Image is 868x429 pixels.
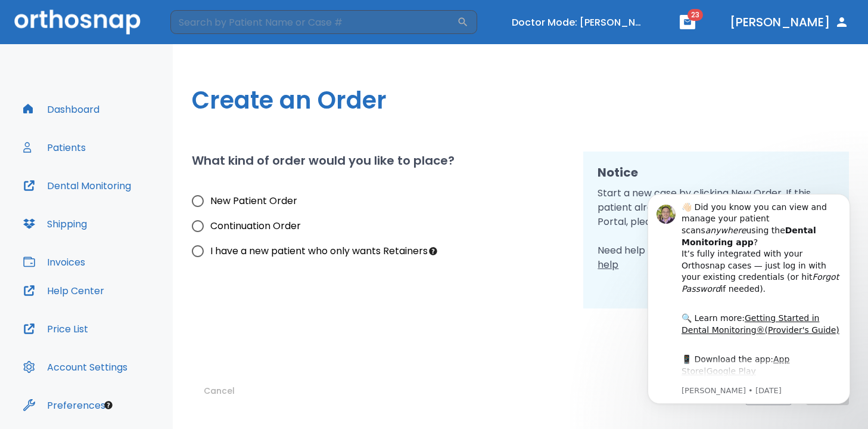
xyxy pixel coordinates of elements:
input: Search by Patient Name or Case # [170,10,457,34]
p: Start a new case by clicking New Order. If this patient already exists in the Orthosnap Doctor Po... [598,186,835,272]
button: Shipping [16,209,94,238]
button: [PERSON_NAME] [725,11,854,33]
h2: Notice [598,163,835,181]
button: Doctor Mode: [PERSON_NAME] [507,13,650,32]
h2: What kind of order would you like to place? [192,152,455,169]
span: I have a new patient who only wants Retainers [210,244,428,258]
span: New Patient Order [210,194,297,208]
button: Dental Monitoring [16,171,138,200]
h1: Create an Order [192,82,849,118]
img: Orthosnap [14,10,141,34]
button: Price List [16,314,95,343]
div: Tooltip anchor [103,400,114,411]
button: Invoices [16,248,92,276]
button: Patients [16,133,93,162]
span: 23 [687,9,703,21]
button: Help Center [16,276,111,305]
span: Click here for help [598,243,814,271]
div: Tooltip anchor [428,246,438,257]
button: Preferences [16,391,113,419]
button: Account Settings [16,353,135,381]
span: Continuation Order [210,219,301,233]
button: Cancel [192,376,247,405]
iframe: Intercom notifications message [630,176,868,423]
button: Dashboard [16,95,107,124]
